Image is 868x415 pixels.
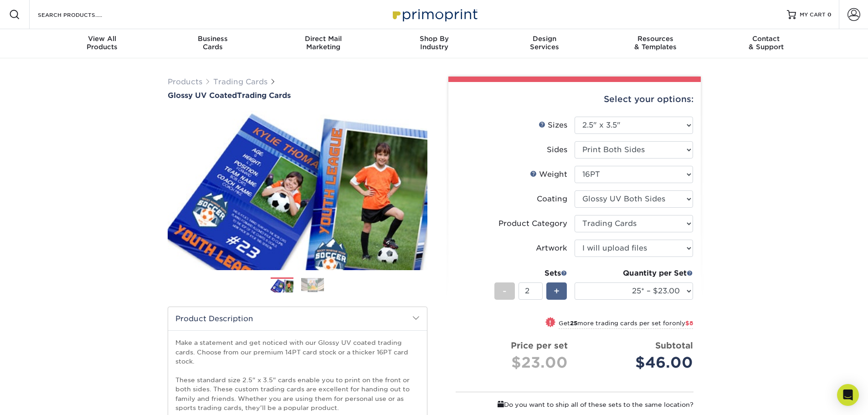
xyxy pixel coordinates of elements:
[539,120,567,131] div: Sizes
[494,268,567,279] div: Sets
[37,9,126,20] input: SEARCH PRODUCTS.....
[827,11,832,18] span: 0
[600,35,711,43] span: Resources
[600,35,711,51] div: & Templates
[837,384,859,406] div: Open Intercom Messenger
[271,278,293,294] img: Trading Cards 01
[489,35,600,51] div: Services
[379,35,489,51] div: Industry
[547,144,567,155] div: Sides
[213,77,267,86] a: Trading Cards
[168,91,237,100] span: Glossy UV Coated
[456,82,693,117] div: Select your options:
[554,284,560,298] span: +
[537,194,567,205] div: Coating
[379,35,489,43] span: Shop By
[498,218,567,229] div: Product Category
[711,29,822,58] a: Contact& Support
[489,29,600,58] a: DesignServices
[157,35,268,43] span: Business
[711,35,822,51] div: & Support
[581,352,693,374] div: $46.00
[168,77,202,86] a: Products
[268,35,379,51] div: Marketing
[168,91,427,100] a: Glossy UV CoatedTrading Cards
[489,35,600,43] span: Design
[800,11,826,19] span: MY CART
[379,29,489,58] a: Shop ByIndustry
[536,243,567,254] div: Artwork
[47,35,158,43] span: View All
[301,278,324,292] img: Trading Cards 02
[463,352,568,374] div: $23.00
[389,5,480,24] img: Primoprint
[157,35,268,51] div: Cards
[157,29,268,58] a: BusinessCards
[570,320,577,327] strong: 25
[549,318,551,328] span: !
[168,101,427,280] img: Glossy UV Coated 01
[655,340,693,350] strong: Subtotal
[268,29,379,58] a: Direct MailMarketing
[47,35,158,51] div: Products
[168,91,427,100] h1: Trading Cards
[530,169,567,180] div: Weight
[711,35,822,43] span: Contact
[559,320,693,329] small: Get more trading cards per set for
[456,400,693,410] div: Do you want to ship all of these sets to the same location?
[268,35,379,43] span: Direct Mail
[503,284,507,298] span: -
[168,307,427,330] h2: Product Description
[47,29,158,58] a: View AllProducts
[672,320,693,327] span: only
[685,320,693,327] span: $8
[600,29,711,58] a: Resources& Templates
[575,268,693,279] div: Quantity per Set
[511,340,568,350] strong: Price per set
